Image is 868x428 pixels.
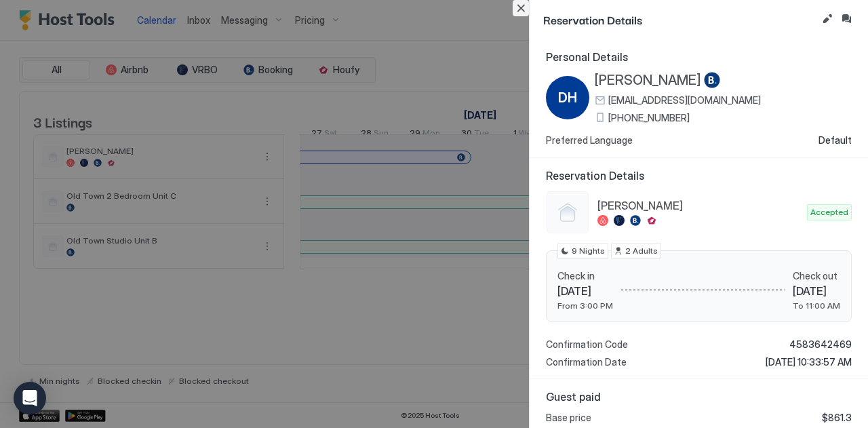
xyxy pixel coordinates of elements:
[608,112,690,124] span: [PHONE_NUMBER]
[546,50,852,64] span: Personal Details
[557,284,613,298] span: [DATE]
[838,11,854,27] button: Inbox
[546,169,852,182] span: Reservation Details
[822,412,852,424] span: $861.3
[810,206,848,218] span: Accepted
[14,382,46,414] div: Open Intercom Messenger
[546,134,633,147] span: Preferred Language
[597,199,802,212] span: [PERSON_NAME]
[766,356,852,368] span: [DATE] 10:33:57 AM
[625,245,658,257] span: 2 Adults
[557,300,613,311] span: From 3:00 PM
[789,338,852,351] span: 4583642469
[572,245,605,257] span: 9 Nights
[558,87,577,108] span: DH
[546,338,628,351] span: Confirmation Code
[793,300,840,311] span: To 11:00 AM
[608,94,761,106] span: [EMAIL_ADDRESS][DOMAIN_NAME]
[557,270,613,282] span: Check in
[546,412,591,424] span: Base price
[546,356,627,368] span: Confirmation Date
[793,284,840,298] span: [DATE]
[546,390,852,404] span: Guest paid
[819,11,835,27] button: Edit reservation
[793,270,840,282] span: Check out
[543,11,816,28] span: Reservation Details
[818,134,852,147] span: Default
[595,72,701,89] span: [PERSON_NAME]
